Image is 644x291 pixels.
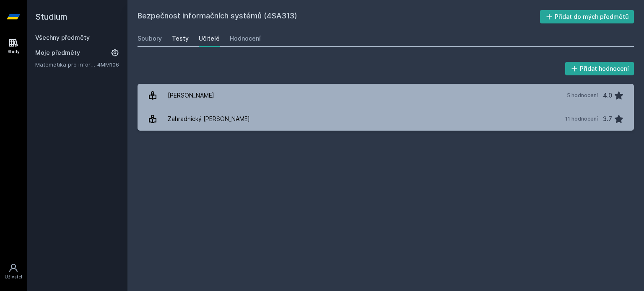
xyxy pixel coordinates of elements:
[35,49,80,57] span: Moje předměty
[35,60,97,69] a: Matematika pro informatiky
[172,30,189,47] a: Testy
[230,34,261,43] div: Hodnocení
[138,34,162,43] div: Soubory
[199,34,220,43] div: Učitelé
[138,107,634,131] a: Zahradnický [PERSON_NAME] 11 hodnocení 3.7
[8,49,20,55] div: Study
[565,116,598,122] div: 11 hodnocení
[2,259,25,284] a: Uživatel
[2,33,25,59] a: Study
[565,62,634,75] button: Přidat hodnocení
[540,10,634,23] button: Přidat do mých předmětů
[172,34,189,43] div: Testy
[138,10,540,23] h2: Bezpečnost informačních systémů (4SA313)
[567,92,598,99] div: 5 hodnocení
[199,30,220,47] a: Učitelé
[5,274,22,280] div: Uživatel
[138,30,162,47] a: Soubory
[603,87,612,104] div: 4.0
[35,34,90,41] a: Všechny předměty
[168,111,250,127] div: Zahradnický [PERSON_NAME]
[603,111,612,127] div: 3.7
[230,30,261,47] a: Hodnocení
[97,61,119,68] a: 4MM106
[168,87,214,104] div: [PERSON_NAME]
[138,84,634,107] a: [PERSON_NAME] 5 hodnocení 4.0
